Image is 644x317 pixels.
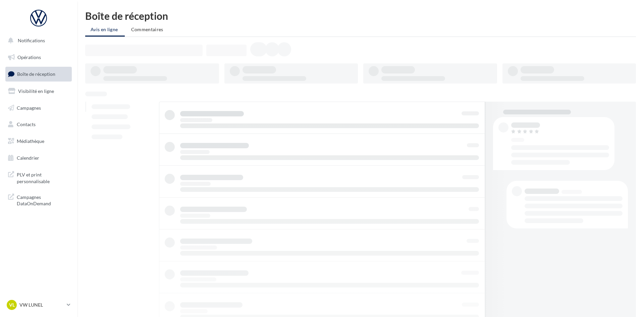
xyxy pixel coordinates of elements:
a: Médiathèque [4,134,73,148]
span: Notifications [18,38,45,43]
span: Opérations [17,54,41,60]
span: PLV et print personnalisable [17,170,69,184]
a: Campagnes DataOnDemand [4,190,73,210]
a: Calendrier [4,151,73,165]
a: VL VW LUNEL [5,299,72,311]
span: Calendrier [17,155,39,161]
p: VW LUNEL [19,302,64,308]
span: Médiathèque [17,138,44,144]
a: Visibilité en ligne [4,84,73,98]
a: Campagnes [4,101,73,115]
a: Boîte de réception [4,67,73,81]
a: Opérations [4,50,73,64]
span: Visibilité en ligne [18,88,54,94]
a: Contacts [4,117,73,131]
span: Campagnes [17,105,41,110]
button: Notifications [4,34,70,48]
span: Boîte de réception [17,71,55,77]
span: Commentaires [131,27,163,32]
a: PLV et print personnalisable [4,167,73,187]
span: Campagnes DataOnDemand [17,193,69,207]
span: Contacts [17,121,36,127]
span: VL [9,302,15,308]
div: Boîte de réception [85,11,636,21]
